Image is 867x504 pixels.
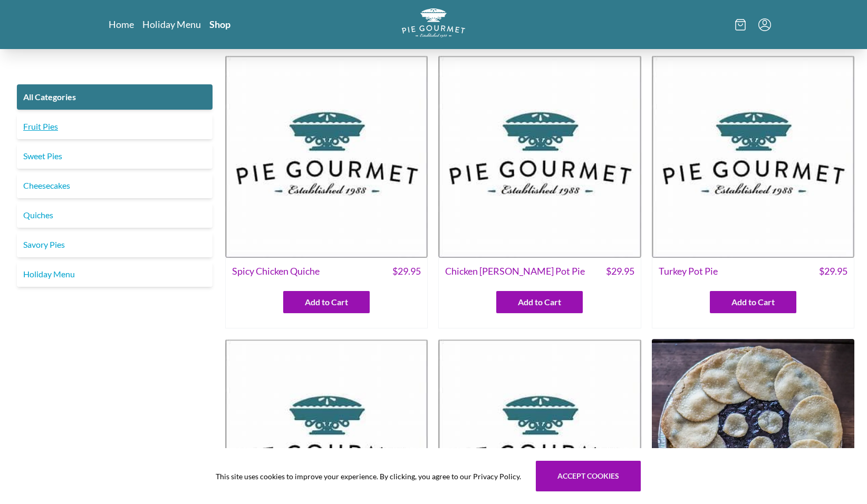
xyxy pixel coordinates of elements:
span: Chicken [PERSON_NAME] Pot Pie [445,264,585,278]
a: Quiches [17,202,213,228]
a: Shop [209,18,230,31]
button: Accept cookies [536,461,641,491]
a: Logo [402,8,465,41]
button: Add to Cart [496,291,583,313]
a: All Categories [17,84,213,110]
a: Sweet Pies [17,143,213,169]
span: Turkey Pot Pie [659,264,718,278]
img: logo [402,8,465,37]
span: Add to Cart [305,296,348,308]
a: Savory Pies [17,232,213,257]
a: Holiday Menu [142,18,201,31]
a: Cheesecakes [17,173,213,198]
img: Turkey Pot Pie [652,55,854,258]
button: Add to Cart [710,291,796,313]
span: Add to Cart [731,296,775,308]
img: Chicken Curry Pot Pie [438,55,641,258]
a: Home [109,18,134,31]
img: Spicy Chicken Quiche [225,55,428,258]
span: Add to Cart [518,296,561,308]
span: Spicy Chicken Quiche [232,264,320,278]
span: $ 29.95 [392,264,421,278]
span: This site uses cookies to improve your experience. By clicking, you agree to our Privacy Policy. [216,471,521,482]
a: Fruit Pies [17,114,213,139]
span: $ 29.95 [819,264,847,278]
a: Holiday Menu [17,261,213,287]
button: Menu [758,18,771,31]
span: $ 29.95 [606,264,634,278]
button: Add to Cart [283,291,370,313]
